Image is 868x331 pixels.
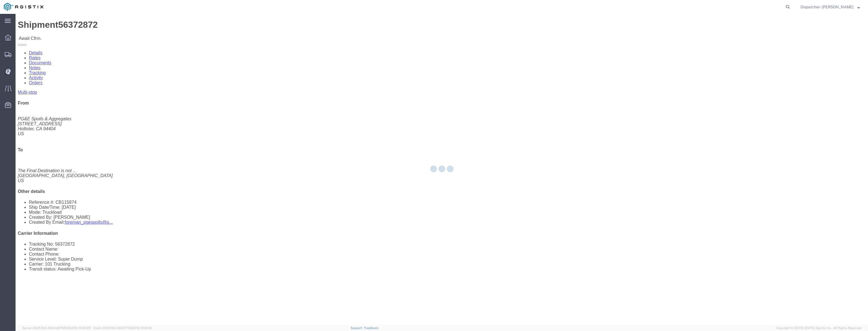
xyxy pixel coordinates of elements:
span: [DATE] 10:40:19 [130,326,152,330]
span: Server: 2025.16.0-9544af67660 [22,326,90,330]
span: Dispatcher - Surinder Athwal [801,4,854,10]
img: logo [4,3,43,11]
a: Feedback [364,326,378,330]
span: [DATE] 10:42:29 [68,326,90,330]
a: Support [351,326,364,330]
button: Dispatcher - [PERSON_NAME] [800,4,860,10]
span: Copyright © [DATE]-[DATE] Agistix Inc., All Rights Reserved [776,326,861,330]
span: Client: 2025.16.0-8fc0770 [93,326,152,330]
